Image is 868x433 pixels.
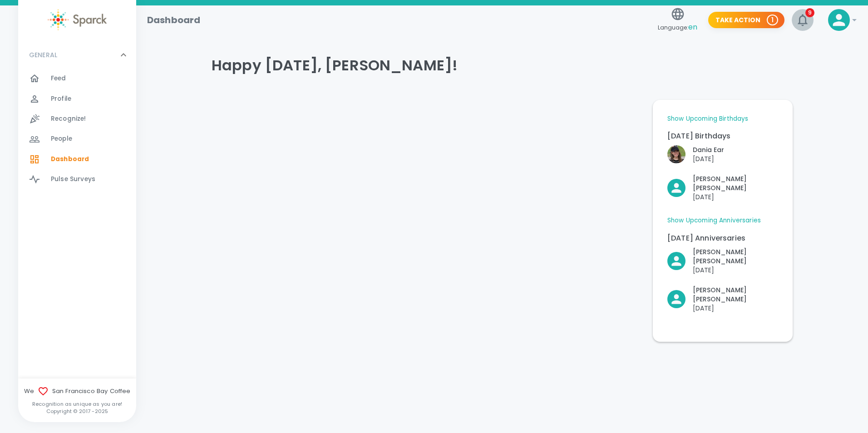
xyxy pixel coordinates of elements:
[18,386,136,397] span: We San Francisco Bay Coffee
[693,266,778,275] p: [DATE]
[660,138,724,163] div: Click to Recognize!
[693,285,778,304] p: [PERSON_NAME] [PERSON_NAME]
[667,247,778,275] button: Click to Recognize!
[18,129,136,149] a: People
[667,131,778,142] p: [DATE] Birthdays
[693,192,778,202] p: [DATE]
[667,233,778,244] p: [DATE] Anniversaries
[18,109,136,129] a: Recognize!
[771,15,774,25] p: 1
[693,174,778,192] p: [PERSON_NAME] [PERSON_NAME]
[667,114,748,123] a: Show Upcoming Birthdays
[658,21,697,34] span: Language:
[805,8,814,17] span: 9
[29,50,57,59] p: GENERAL
[792,9,814,31] button: 9
[48,9,107,30] img: Sparck logo
[51,114,86,123] span: Recognize!
[18,41,136,69] div: GENERAL
[18,69,136,193] div: GENERAL
[667,174,778,202] button: Click to Recognize!
[667,216,761,225] a: Show Upcoming Anniversaries
[688,22,697,32] span: en
[708,12,784,29] button: Take Action 1
[654,4,701,36] button: Language:en
[18,69,136,89] a: Feed
[693,304,778,313] p: [DATE]
[18,169,136,189] a: Pulse Surveys
[18,89,136,109] a: Profile
[212,56,793,74] h4: Happy [DATE], [PERSON_NAME]!
[18,9,136,30] a: Sparck logo
[51,155,89,164] span: Dashboard
[693,154,724,163] p: [DATE]
[660,278,778,313] div: Click to Recognize!
[693,145,724,154] p: Dania Ear
[51,94,71,103] span: Profile
[51,175,95,184] span: Pulse Surveys
[18,408,136,415] p: Copyright © 2017 - 2025
[660,167,778,202] div: Click to Recognize!
[18,149,136,169] a: Dashboard
[51,74,66,83] span: Feed
[667,285,778,313] button: Click to Recognize!
[667,145,686,163] img: Picture of Dania Ear
[18,400,136,408] p: Recognition as unique as you are!
[51,134,72,143] span: People
[660,240,778,275] div: Click to Recognize!
[667,145,724,163] button: Click to Recognize!
[693,247,778,266] p: [PERSON_NAME] [PERSON_NAME]
[147,13,200,27] h1: Dashboard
